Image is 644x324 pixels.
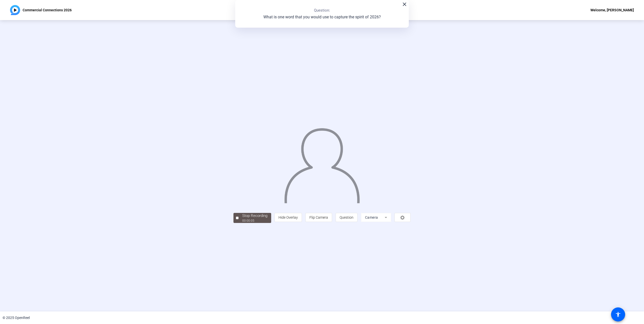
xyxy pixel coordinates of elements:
[314,8,330,13] p: Question:
[3,315,30,320] div: © 2025 OpenReel
[242,218,267,223] div: 00:00:05
[263,14,381,20] p: What is one word that you would use to capture the spirit of 2026?
[401,1,408,7] mat-icon: close
[233,213,271,223] button: Stop Recording00:00:05
[336,213,357,222] button: Question
[590,7,634,13] div: Welcome, [PERSON_NAME]
[274,213,302,222] button: Hide Overlay
[340,215,353,219] span: Question
[10,5,20,15] img: OpenReel logo
[278,215,298,219] span: Hide Overlay
[309,215,328,219] span: Flip Camera
[284,123,360,203] img: overlay
[615,311,621,317] mat-icon: accessibility
[242,213,267,219] div: Stop Recording
[23,7,72,13] p: Commercial Connections 2026
[305,213,332,222] button: Flip Camera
